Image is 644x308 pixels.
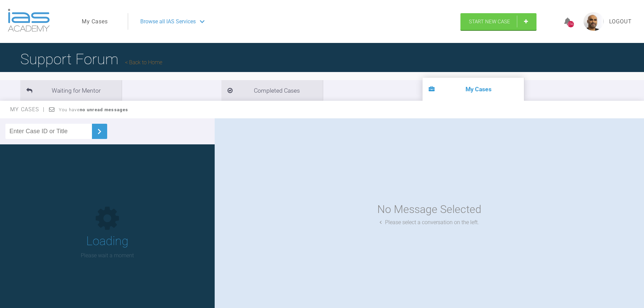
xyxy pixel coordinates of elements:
[8,9,50,32] img: logo-light.3e3ef733.png
[609,17,632,26] a: Logout
[583,12,604,31] img: profile.png
[20,80,122,101] li: Waiting for Mentor
[125,59,162,66] a: Back to Home
[380,218,479,227] div: Please select a conversation on the left.
[81,251,134,260] p: Please wait a moment
[221,80,323,101] li: Completed Cases
[140,17,196,26] span: Browse all IAS Services
[377,201,481,218] div: No Message Selected
[59,107,128,112] span: You have
[82,17,108,26] a: My Cases
[80,107,128,112] strong: no unread messages
[460,13,536,30] a: Start New Case
[5,124,92,139] input: Enter Case ID or Title
[20,47,162,71] h1: Support Forum
[10,106,45,113] span: My Cases
[94,126,105,137] img: chevronRight.28bd32b0.svg
[86,232,128,251] h1: Loading
[423,78,524,101] li: My Cases
[568,21,574,27] div: 2747
[469,19,510,25] span: Start New Case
